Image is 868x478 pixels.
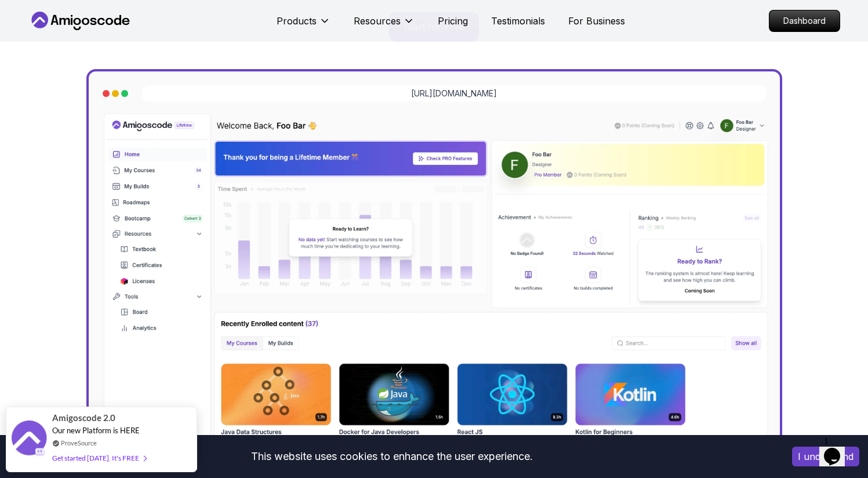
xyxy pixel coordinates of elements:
p: Dashboard [769,10,840,31]
span: Amigoscode 2.0 [52,411,115,425]
a: For Business [568,14,625,28]
p: Products [277,14,317,28]
button: Products [277,14,331,37]
a: Pricing [438,14,468,28]
button: Accept cookies [792,447,859,466]
a: Testimonials [491,14,545,28]
button: Resources [354,14,415,37]
a: Dashboard [769,10,840,32]
iframe: chat widget [819,432,856,466]
span: Our new Platform is HERE [52,426,140,435]
a: [URL][DOMAIN_NAME] [411,88,497,99]
div: Get started [DATE]. It's FREE [52,451,146,465]
img: provesource social proof notification image [12,421,46,458]
p: Resources [354,14,401,28]
a: ProveSource [61,438,97,448]
div: This website uses cookies to enhance the user experience. [9,444,775,469]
